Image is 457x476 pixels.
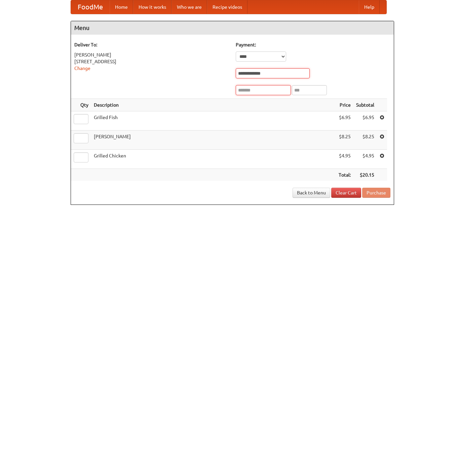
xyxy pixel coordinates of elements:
[91,111,336,131] td: Grilled Fish
[71,99,91,111] th: Qty
[336,111,353,131] td: $6.95
[74,41,229,48] h5: Deliver To:
[172,0,207,14] a: Who we are
[336,99,353,111] th: Price
[359,0,380,14] a: Help
[91,150,336,169] td: Grilled Chicken
[362,188,390,198] button: Purchase
[74,58,229,65] div: [STREET_ADDRESS]
[353,111,377,131] td: $6.95
[353,131,377,150] td: $8.25
[336,169,353,181] th: Total:
[133,0,172,14] a: How it works
[336,131,353,150] td: $8.25
[207,0,247,14] a: Recipe videos
[74,51,229,58] div: [PERSON_NAME]
[74,66,90,71] a: Change
[91,131,336,150] td: [PERSON_NAME]
[353,99,377,111] th: Subtotal
[110,0,133,14] a: Home
[236,41,390,48] h5: Payment:
[71,21,394,35] h4: Menu
[293,188,330,198] a: Back to Menu
[353,150,377,169] td: $4.95
[71,0,110,14] a: FoodMe
[336,150,353,169] td: $4.95
[331,188,361,198] a: Clear Cart
[353,169,377,181] th: $20.15
[91,99,336,111] th: Description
